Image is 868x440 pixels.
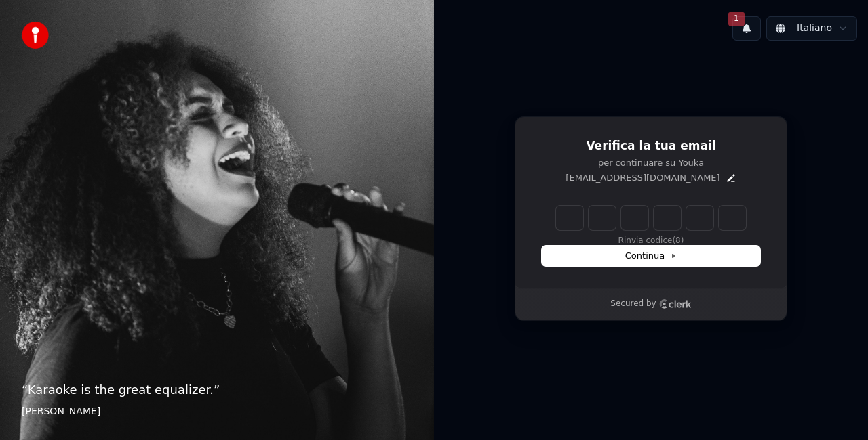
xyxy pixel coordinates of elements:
[542,138,760,154] h1: Verifica la tua email
[726,173,736,183] button: Edit
[732,16,761,41] button: 1
[542,246,760,266] button: Continua
[22,22,49,49] img: youka
[625,250,677,262] span: Continua
[610,299,656,309] p: Secured by
[566,172,719,184] p: [EMAIL_ADDRESS][DOMAIN_NAME]
[556,206,746,230] input: Enter verification code
[542,157,760,169] p: per continuare su Youka
[728,12,745,26] span: 1
[659,299,692,309] a: Clerk logo
[22,380,412,399] p: “ Karaoke is the great equalizer. ”
[22,405,412,418] footer: [PERSON_NAME]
